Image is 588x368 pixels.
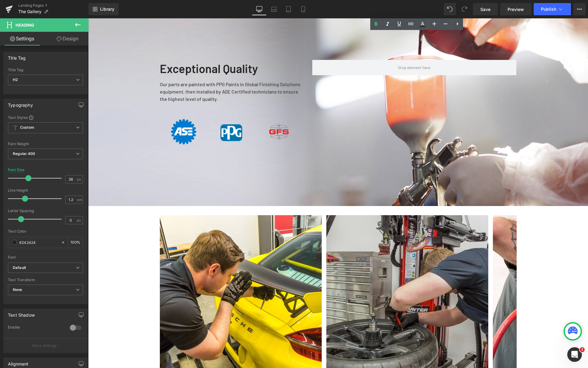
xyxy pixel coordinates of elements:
span: em [77,198,82,202]
div: Text Color [8,229,83,234]
a: Laptop [267,3,281,15]
div: Line Height [8,188,83,193]
div: % [68,237,83,248]
div: Our parts are painted with PPG Paints in Global Finishing Solutions equipment, then installed by ... [72,57,215,94]
button: Undo [444,3,456,15]
a: New Library [88,3,119,15]
div: Typography [8,99,33,108]
div: Title Tag [8,68,83,72]
iframe: Intercom live chat [567,347,582,362]
div: Text Shadow [8,309,35,318]
p: More settings [32,343,57,348]
input: Color [19,239,58,246]
button: More [573,3,586,15]
a: Desktop [252,3,267,15]
a: Tablet [281,3,296,15]
div: Enable [8,325,64,331]
a: Landing Pages [18,3,88,8]
span: px [77,177,82,181]
div: Font Weight [8,142,83,146]
div: Font [8,255,83,259]
span: px [77,218,82,222]
div: Alignment [8,358,29,366]
span: The Gallery [18,9,41,14]
span: Heading [16,23,34,28]
span: 2 [580,347,585,352]
a: Mobile [296,3,310,15]
b: H2 [13,77,18,82]
button: Redo [458,3,471,15]
span: Publish [541,7,556,12]
b: None [13,287,22,292]
span: Save [480,6,490,13]
div: Font Size [8,168,25,172]
div: Text Styles [8,115,83,120]
div: Text Transform [8,278,83,282]
span: Preview [507,6,524,13]
b: Exceptional Quality [72,43,170,57]
button: Publish [534,3,571,15]
i: Default [13,265,26,270]
span: Library [100,6,114,12]
button: More settings [4,338,87,353]
div: Letter Spacing [8,209,83,213]
b: Regular 400 [13,151,35,156]
div: Title Tag [8,52,26,61]
a: Preview [500,3,531,15]
b: Custom [20,125,34,130]
a: Design [45,32,90,46]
